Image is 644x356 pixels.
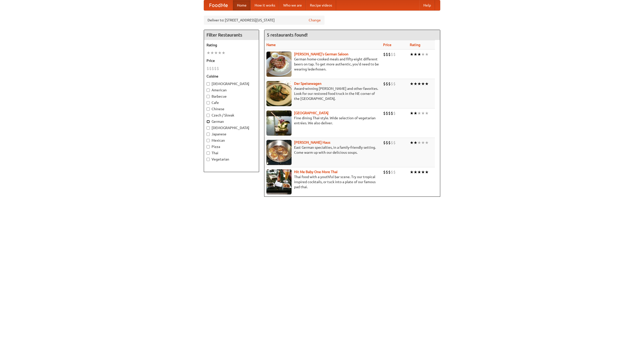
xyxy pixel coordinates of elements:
input: Thai [207,151,210,155]
li: ★ [421,169,425,175]
div: Deliver to: [STREET_ADDRESS][US_STATE] [204,16,325,25]
img: kohlhaus.jpg [266,140,292,165]
input: Czech / Slovak [207,114,210,117]
li: $ [393,140,396,145]
label: German [207,119,256,124]
label: Czech / Slovak [207,113,256,118]
li: $ [393,169,396,175]
li: ★ [417,81,421,87]
h4: Filter Restaurants [204,30,259,40]
li: ★ [414,110,417,116]
li: ★ [421,140,425,145]
li: ★ [214,50,218,56]
a: [PERSON_NAME] Haus [294,140,330,144]
a: FoodMe [204,0,233,10]
label: Mexican [207,138,256,143]
li: $ [386,81,388,87]
h5: Price [207,58,256,63]
b: Der Speisewagen [294,82,321,86]
p: Thai food with a youthful bar scene. Try our tropical inspired cocktails, or tuck into a plate of... [266,174,379,189]
li: ★ [218,50,222,56]
li: $ [393,81,396,87]
label: Japanese [207,132,256,137]
li: ★ [414,52,417,57]
input: Japanese [207,133,210,136]
a: Change [309,18,321,23]
input: German [207,120,210,123]
a: [PERSON_NAME]'s German Saloon [294,52,348,56]
li: ★ [410,81,414,87]
label: Thai [207,150,256,155]
img: esthers.jpg [266,52,292,77]
p: East German specialties, in a family-friendly setting. Come warm up with our delicious soups. [266,145,379,155]
h5: Rating [207,43,256,48]
label: Pizza [207,144,256,149]
li: $ [391,110,393,116]
li: $ [207,66,209,71]
a: Home [233,0,251,10]
li: $ [391,169,393,175]
li: ★ [417,52,421,57]
li: ★ [414,140,417,145]
li: $ [391,140,393,145]
li: ★ [417,110,421,116]
a: Name [266,43,276,47]
li: ★ [410,140,414,145]
a: Price [383,43,391,47]
label: American [207,88,256,93]
li: $ [383,110,386,116]
li: ★ [417,169,421,175]
input: Pizza [207,145,210,148]
label: Chinese [207,106,256,111]
li: $ [388,140,391,145]
li: $ [388,52,391,57]
img: satay.jpg [266,110,292,136]
a: How it works [251,0,279,10]
li: $ [214,66,217,71]
input: Vegetarian [207,158,210,161]
a: Help [419,0,435,10]
li: ★ [421,81,425,87]
li: ★ [425,81,429,87]
a: Recipe videos [306,0,336,10]
li: ★ [410,169,414,175]
img: babythai.jpg [266,169,292,194]
li: $ [383,169,386,175]
ng-pluralize: 5 restaurants found! [267,32,308,37]
li: $ [386,169,388,175]
a: Hit Me Baby One More Thai [294,170,338,174]
li: $ [217,66,219,71]
li: ★ [222,50,225,56]
li: $ [383,52,386,57]
a: [GEOGRAPHIC_DATA] [294,111,329,115]
li: ★ [410,52,414,57]
p: Fine dining Thai-style. Wide selection of vegetarian entrées. We also deliver. [266,115,379,126]
p: German home-cooked meals and fifty-eight different beers on tap. To get more authentic, you'd nee... [266,57,379,72]
li: $ [386,52,388,57]
li: $ [383,140,386,145]
input: [DEMOGRAPHIC_DATA] [207,82,210,86]
li: ★ [414,81,417,87]
li: $ [386,110,388,116]
input: Mexican [207,139,210,142]
li: ★ [425,52,429,57]
li: $ [388,81,391,87]
li: ★ [410,110,414,116]
label: [DEMOGRAPHIC_DATA] [207,81,256,86]
li: ★ [421,110,425,116]
li: ★ [425,110,429,116]
p: Award-winning [PERSON_NAME] and other favorites. Look for our restored food truck in the NE corne... [266,86,379,101]
li: $ [391,52,393,57]
li: $ [388,169,391,175]
label: Cafe [207,100,256,105]
li: $ [212,66,214,71]
li: ★ [425,140,429,145]
li: ★ [207,50,210,56]
a: Who we are [279,0,306,10]
li: $ [383,81,386,87]
li: ★ [425,169,429,175]
li: $ [388,110,391,116]
img: speisewagen.jpg [266,81,292,106]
